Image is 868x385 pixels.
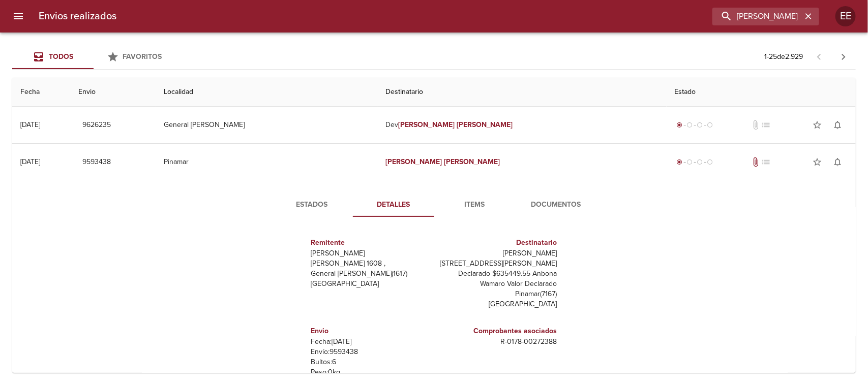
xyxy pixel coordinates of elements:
button: Agregar a favoritos [807,152,827,172]
th: Envio [70,78,156,107]
p: [PERSON_NAME] [311,248,430,259]
h6: Comprobantes asociados [438,326,557,337]
p: R - 0178 - 00272388 [438,337,557,347]
div: Generado [675,120,715,130]
span: star_border [812,157,822,167]
p: [GEOGRAPHIC_DATA] [438,299,557,309]
span: notifications_none [832,120,843,130]
td: Dev [377,107,667,143]
span: Todos [49,52,73,61]
div: Generado [675,157,715,167]
span: radio_button_unchecked [707,122,713,128]
td: Pinamar [156,144,377,180]
span: Tiene documentos adjuntos [751,157,761,167]
span: radio_button_checked [677,122,683,128]
div: [DATE] [20,120,40,129]
p: Pinamar ( 7167 ) [438,289,557,299]
p: General [PERSON_NAME] ( 1617 ) [311,269,430,279]
span: Items [440,199,510,211]
span: Detalles [359,199,428,211]
span: Favoritos [123,52,162,61]
button: Activar notificaciones [827,115,848,135]
em: [PERSON_NAME] [398,120,455,129]
em: [PERSON_NAME] [444,157,500,166]
span: No tiene documentos adjuntos [751,120,761,130]
input: buscar [712,8,802,25]
div: [DATE] [20,157,40,166]
p: [STREET_ADDRESS][PERSON_NAME] Declarado $635449.55 Anbona Wamaro Valor Declarado [438,259,557,289]
h6: Remitente [311,237,430,248]
span: Estados [278,199,347,211]
h6: Destinatario [438,237,557,248]
h6: Envios realizados [39,8,116,24]
th: Destinatario [377,78,667,107]
p: [PERSON_NAME] 1608 , [311,259,430,269]
span: 9593438 [82,156,111,169]
span: radio_button_unchecked [687,159,693,165]
div: Abrir información de usuario [835,6,856,26]
span: No tiene pedido asociado [761,157,771,167]
div: Tabs detalle de guia [272,192,597,217]
p: Envío: 9593438 [311,347,430,357]
span: No tiene pedido asociado [761,120,771,130]
button: Agregar a favoritos [807,115,827,135]
div: EE [835,6,856,26]
span: radio_button_checked [677,159,683,165]
h6: Envio [311,326,430,337]
th: Fecha [12,78,70,107]
button: menu [6,4,31,28]
p: [PERSON_NAME] [438,248,557,259]
p: [GEOGRAPHIC_DATA] [311,279,430,289]
span: notifications_none [832,157,843,167]
em: [PERSON_NAME] [385,157,442,166]
span: radio_button_unchecked [697,122,703,128]
th: Estado [667,78,856,107]
td: General [PERSON_NAME] [156,107,377,143]
p: Fecha: [DATE] [311,337,430,347]
th: Localidad [156,78,377,107]
span: radio_button_unchecked [697,159,703,165]
p: 1 - 25 de 2.929 [764,52,803,62]
p: Bultos: 6 [311,357,430,367]
button: 9593438 [78,153,115,172]
span: radio_button_unchecked [707,159,713,165]
button: Activar notificaciones [827,152,848,172]
span: Pagina siguiente [831,45,856,69]
span: 9626235 [82,119,111,132]
span: Pagina anterior [807,51,831,61]
div: Tabs Envios [12,45,175,69]
span: Documentos [522,199,591,211]
p: Peso: 0 kg [311,367,430,377]
em: [PERSON_NAME] [457,120,513,129]
span: radio_button_unchecked [687,122,693,128]
span: star_border [812,120,822,130]
button: 9626235 [78,116,115,135]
